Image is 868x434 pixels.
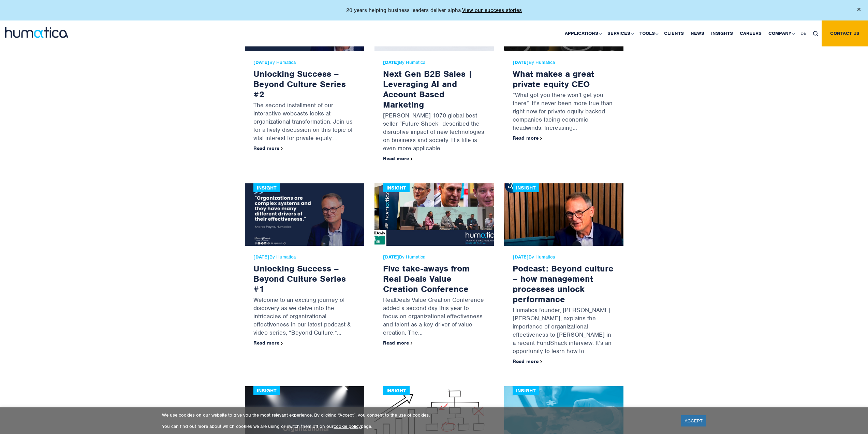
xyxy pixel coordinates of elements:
img: arrowicon [411,342,413,345]
a: Company [765,20,797,46]
p: The second installment of our interactive webcasts looks at organizational transformation. Join u... [253,99,356,145]
img: search_icon [813,31,818,36]
strong: [DATE] [253,254,269,260]
a: DE [797,20,810,46]
a: What makes a great private equity CEO [513,68,594,89]
a: Read more [383,155,413,162]
img: arrowicon [540,137,542,140]
div: Insight [513,386,539,395]
span: By Humatica [513,254,615,260]
img: arrowicon [281,147,283,150]
p: Welcome to an exciting journey of discovery as we delve into the intricacies of organizational ef... [253,294,356,340]
a: View our success stories [462,7,522,14]
a: Applications [561,20,604,46]
a: cookie policy [334,423,361,429]
a: Podcast: Beyond culture – how management processes unlock performance [513,263,614,305]
p: We use cookies on our website to give you the most relevant experience. By clicking “Accept”, you... [162,412,673,418]
span: By Humatica [383,254,485,260]
a: Next Gen B2B Sales | Leveraging AI and Account Based Marketing [383,68,473,110]
img: Unlocking Success – Beyond Culture Series #1 [245,183,364,246]
img: arrowicon [281,342,283,345]
a: Clients [661,20,687,46]
span: By Humatica [253,60,356,65]
a: Services [604,20,636,46]
div: Insight [383,386,410,395]
p: You can find out more about which cookies we are using or switch them off on our page. [162,423,673,429]
img: arrowicon [540,360,542,363]
strong: [DATE] [253,59,269,65]
p: RealDeals Value Creation Conference added a second day this year to focus on organizational effec... [383,294,485,340]
p: Humatica founder, [PERSON_NAME] [PERSON_NAME], explains the importance of organizational effectiv... [513,304,615,359]
a: Tools [636,20,661,46]
a: ACCEPT [681,415,706,426]
div: Insight [383,183,410,192]
a: Read more [513,135,542,141]
div: Insight [513,183,539,192]
a: Read more [513,358,542,364]
p: “What got you there won’t get you there”. It’s never been more true than right now for private eq... [513,89,615,135]
span: DE [800,30,806,36]
a: Careers [736,20,765,46]
span: By Humatica [253,254,356,260]
img: arrowicon [411,157,413,160]
img: Podcast: Beyond culture – how management processes unlock performance [504,183,623,246]
span: By Humatica [383,60,485,65]
a: Unlocking Success – Beyond Culture Series #1 [253,263,346,294]
img: Five take-aways from Real Deals Value Creation Conference [374,183,494,246]
img: logo [5,27,68,38]
strong: [DATE] [383,254,399,260]
a: Unlocking Success – Beyond Culture Series #2 [253,68,346,100]
a: Read more [253,145,283,151]
a: Contact us [822,20,868,46]
a: Five take-aways from Real Deals Value Creation Conference [383,263,470,294]
p: [PERSON_NAME] 1970 global best seller “Future Shock” described the disruptive impact of new techn... [383,110,485,156]
p: 20 years helping business leaders deliver alpha. [346,7,522,14]
a: News [687,20,708,46]
a: Read more [253,340,283,346]
strong: [DATE] [383,59,399,65]
div: Insight [253,386,280,395]
a: Insights [708,20,736,46]
a: Read more [383,340,413,346]
strong: [DATE] [513,254,529,260]
div: Insight [253,183,280,192]
strong: [DATE] [513,59,529,65]
span: By Humatica [513,60,615,65]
